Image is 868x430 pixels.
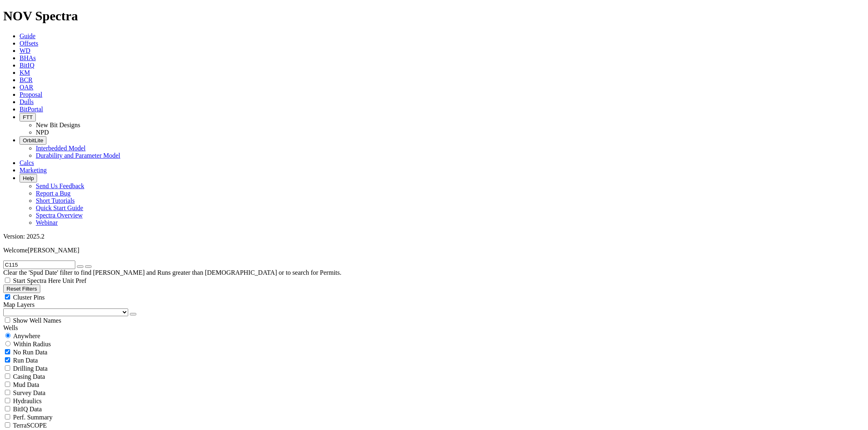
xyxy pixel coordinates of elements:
span: Perf. Summary [13,414,52,421]
span: Help [23,175,34,181]
input: Search [3,261,75,269]
span: No Run Data [13,349,47,356]
span: Map Layers [3,301,35,308]
filter-controls-checkbox: Hydraulics Analysis [3,397,865,405]
span: Run Data [13,357,38,364]
input: Start Spectra Here [5,278,10,283]
span: Cluster Pins [13,294,45,301]
a: Send Us Feedback [36,182,84,189]
a: Quick Start Guide [36,204,83,211]
a: NPD [36,129,49,136]
span: OrbitLite [23,137,43,143]
a: OAR [20,84,33,91]
span: Start Spectra Here [13,277,61,284]
filter-controls-checkbox: TerraSCOPE Data [3,421,865,429]
a: Durability and Parameter Model [36,152,120,159]
button: Reset Filters [3,284,40,293]
a: Short Tutorials [36,197,75,204]
a: Interbedded Model [36,145,85,152]
span: FTT [23,114,33,120]
span: Drilling Data [13,365,48,372]
a: Webinar [36,219,58,226]
a: BitIQ [20,62,34,69]
a: Guide [20,33,35,39]
span: Survey Data [13,389,46,396]
div: Wells [3,324,865,332]
span: [PERSON_NAME] [28,247,79,254]
span: Hydraulics [13,397,42,404]
a: BitPortal [20,106,43,113]
a: BHAs [20,54,36,61]
filter-controls-checkbox: Performance Summary [3,413,865,421]
span: BitIQ Data [13,406,42,413]
a: Dulls [20,98,34,105]
button: FTT [20,113,36,122]
button: OrbitLite [20,136,46,145]
a: Proposal [20,91,42,98]
a: BCR [20,76,33,83]
span: Show Well Names [13,317,61,324]
span: Mud Data [13,381,39,388]
span: Clear the 'Spud Date' filter to find [PERSON_NAME] and Runs greater than [DEMOGRAPHIC_DATA] or to... [3,269,341,276]
a: Offsets [20,40,38,47]
a: Report a Bug [36,190,70,197]
span: Within Radius [13,341,51,347]
a: WD [20,47,31,54]
h1: NOV Spectra [3,9,865,24]
span: Unit Pref [62,277,86,284]
p: Welcome [3,247,865,254]
a: KM [20,69,30,76]
a: Spectra Overview [36,212,83,219]
a: Calcs [20,159,34,166]
div: Version: 2025.2 [3,233,865,240]
a: New Bit Designs [36,122,80,128]
a: Marketing [20,167,47,174]
span: Casing Data [13,373,45,380]
span: TerraSCOPE [13,422,47,429]
button: Help [20,174,37,182]
span: Anywhere [13,332,40,339]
